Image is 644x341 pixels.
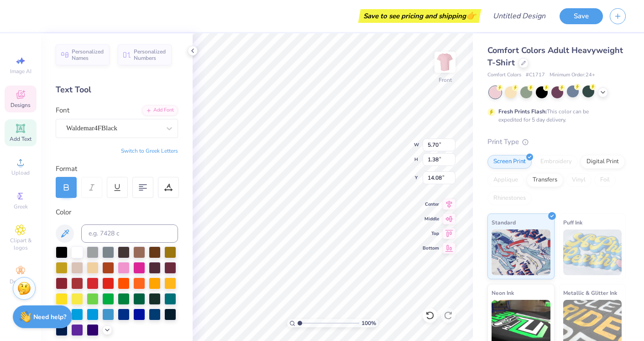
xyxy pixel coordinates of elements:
[534,155,578,169] div: Embroidery
[56,207,178,218] div: Color
[423,230,439,237] span: Top
[563,288,617,298] span: Metallic & Glitter Ink
[563,229,622,275] img: Puff Ink
[423,245,439,251] span: Bottom
[594,173,616,187] div: Foil
[11,169,30,176] span: Upload
[56,84,178,96] div: Text Tool
[142,105,178,116] div: Add Font
[498,107,611,124] div: This color can be expedited for 5 day delivery.
[487,155,532,169] div: Screen Print
[439,76,452,84] div: Front
[56,105,69,116] label: Font
[487,45,623,68] span: Comfort Colors Adult Heavyweight T-Shirt
[492,288,514,298] span: Neon Ink
[487,71,521,79] span: Comfort Colors
[487,137,626,147] div: Print Type
[72,48,104,61] span: Personalized Names
[560,8,603,24] button: Save
[581,155,625,169] div: Digital Print
[550,71,595,79] span: Minimum Order: 24 +
[527,173,563,187] div: Transfers
[14,203,28,210] span: Greek
[486,7,553,25] input: Untitled Design
[10,135,31,143] span: Add Text
[563,218,582,227] span: Puff Ink
[492,218,516,227] span: Standard
[498,108,547,115] strong: Fresh Prints Flash:
[423,216,439,222] span: Middle
[466,10,476,21] span: 👉
[121,147,178,155] button: Switch to Greek Letters
[423,201,439,208] span: Center
[10,68,31,75] span: Image AI
[492,229,550,275] img: Standard
[487,173,524,187] div: Applique
[5,237,37,251] span: Clipart & logos
[487,192,532,205] div: Rhinestones
[81,224,178,243] input: e.g. 7428 c
[361,319,376,327] span: 100 %
[10,278,31,285] span: Decorate
[33,313,66,321] strong: Need help?
[566,173,592,187] div: Vinyl
[436,53,454,71] img: Front
[56,164,179,174] div: Format
[361,9,479,23] div: Save to see pricing and shipping
[134,48,166,61] span: Personalized Numbers
[10,101,31,109] span: Designs
[526,71,545,79] span: # C1717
